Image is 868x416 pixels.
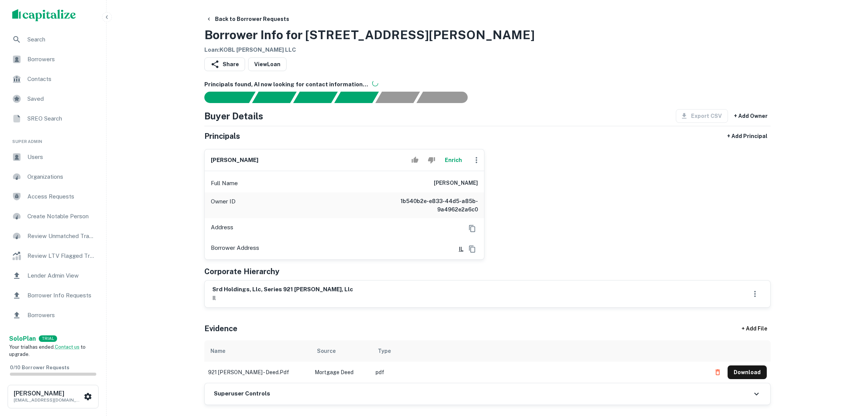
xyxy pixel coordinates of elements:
span: Search [27,35,96,44]
strong: Solo Plan [9,335,36,342]
h6: 1b540b2e-e833-44d5-a85b-9a4962e2a6c0 [387,197,478,214]
span: Review Unmatched Transactions [27,232,96,241]
button: Enrich [441,152,466,168]
a: SREO Search [6,110,100,128]
a: Lender Admin View [6,267,100,285]
a: Organizations [6,168,100,186]
a: Email Testing [6,326,100,344]
button: + Add Principal [724,129,771,143]
h6: Superuser Controls [214,389,270,398]
a: ViewLoan [248,57,287,71]
a: Saved [6,90,100,108]
button: [PERSON_NAME][EMAIL_ADDRESS][DOMAIN_NAME] [8,385,99,408]
button: Delete file [711,366,725,378]
button: Download [728,365,767,379]
p: il [212,294,353,303]
button: + Add Owner [731,109,771,123]
span: Saved [27,94,96,103]
p: [EMAIL_ADDRESS][DOMAIN_NAME] [14,397,82,403]
a: Contact us [55,344,80,350]
div: Principals found, AI now looking for contact information... [334,92,379,103]
h4: Buyer Details [204,109,263,123]
h6: [PERSON_NAME] [434,179,478,188]
h6: [PERSON_NAME] [211,156,258,165]
button: Copy Address [467,243,478,255]
iframe: Chat Widget [830,355,868,392]
span: Lender Admin View [27,271,96,280]
button: Accept [408,152,422,168]
p: Full Name [211,179,238,188]
h6: Loan : KOBL [PERSON_NAME] LLC [204,46,535,54]
span: Access Requests [27,192,96,201]
a: Review Unmatched Transactions [6,227,100,245]
a: Borrower Info Requests [6,286,100,305]
td: Mortgage Deed [311,362,372,383]
span: Review LTV Flagged Transactions [27,251,96,260]
a: Contacts [6,70,100,88]
div: Principals found, still searching for contact information. This may take time... [375,92,420,103]
span: SREO Search [27,114,96,123]
td: 921 [PERSON_NAME] - deed.pdf [204,362,311,383]
p: Borrower Address [211,243,259,255]
a: Borrowers [6,306,100,324]
h5: Principals [204,130,240,142]
div: scrollable content [204,340,771,383]
div: Borrowers [6,50,100,68]
div: Sending borrower request to AI... [195,92,252,103]
a: SoloPlan [9,334,36,343]
h6: srd holdings, llc, series 921 [PERSON_NAME], llc [212,285,353,294]
h5: Evidence [204,323,237,334]
p: Owner ID [211,197,236,214]
th: Type [372,340,707,362]
th: Name [204,340,311,362]
a: IL [453,245,463,253]
div: Source [317,346,336,356]
div: Type [378,346,391,356]
h6: Principals found, AI now looking for contact information... [204,80,771,89]
span: Borrowers [27,311,96,320]
button: Share [204,57,245,71]
button: Reject [425,152,438,168]
button: Copy Address [467,223,478,234]
div: Users [6,148,100,166]
div: + Add File [728,322,781,336]
span: Organizations [27,172,96,181]
th: Source [311,340,372,362]
h6: [PERSON_NAME] [14,391,82,397]
span: Borrower Info Requests [27,291,96,300]
p: Address [211,223,233,234]
span: Contacts [27,75,96,84]
div: Name [210,346,225,356]
td: pdf [372,362,707,383]
div: Your request is received and processing... [252,92,296,103]
a: Review LTV Flagged Transactions [6,247,100,265]
li: Super Admin [6,129,100,148]
div: TRIAL [39,335,57,342]
h3: Borrower Info for [STREET_ADDRESS][PERSON_NAME] [204,26,535,44]
div: Search [6,30,100,49]
h5: Corporate Hierarchy [204,266,279,277]
a: Access Requests [6,187,100,206]
div: AI fulfillment process complete. [417,92,477,103]
span: Borrowers [27,55,96,64]
span: 0 / 10 Borrower Requests [10,365,69,370]
span: Your trial has ended. to upgrade. [9,344,86,357]
span: Users [27,152,96,162]
div: Documents found, AI parsing details... [293,92,338,103]
span: Create Notable Person [27,212,96,221]
a: Create Notable Person [6,207,100,225]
